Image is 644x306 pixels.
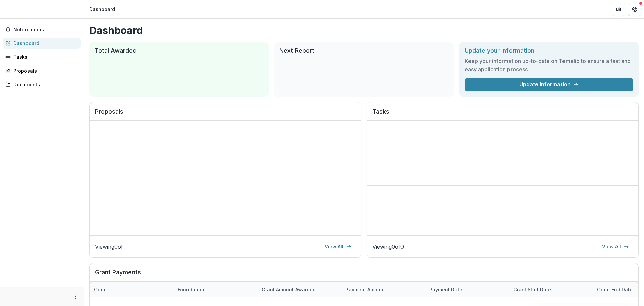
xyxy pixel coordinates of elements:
[465,47,633,54] h2: Update your information
[13,27,78,33] span: Notifications
[95,108,356,121] h2: Proposals
[3,79,81,90] a: Documents
[612,3,625,16] button: Partners
[95,47,263,54] h2: Total Awarded
[89,6,115,13] div: Dashboard
[598,241,633,252] a: View All
[87,4,118,14] nav: breadcrumb
[13,81,75,88] div: Documents
[321,241,356,252] a: View All
[3,38,81,49] a: Dashboard
[3,24,81,35] button: Notifications
[89,24,639,36] h1: Dashboard
[13,53,75,60] div: Tasks
[628,3,641,16] button: Get Help
[95,269,633,281] h2: Grant Payments
[372,243,404,251] p: Viewing 0 of 0
[13,40,75,47] div: Dashboard
[372,108,633,121] h2: Tasks
[13,67,75,74] div: Proposals
[465,57,633,73] h3: Keep your information up-to-date on Temelio to ensure a fast and easy application process.
[3,65,81,76] a: Proposals
[465,78,633,91] a: Update Information
[3,51,81,62] a: Tasks
[279,47,448,54] h2: Next Report
[71,293,79,301] button: More
[95,243,123,251] p: Viewing 0 of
